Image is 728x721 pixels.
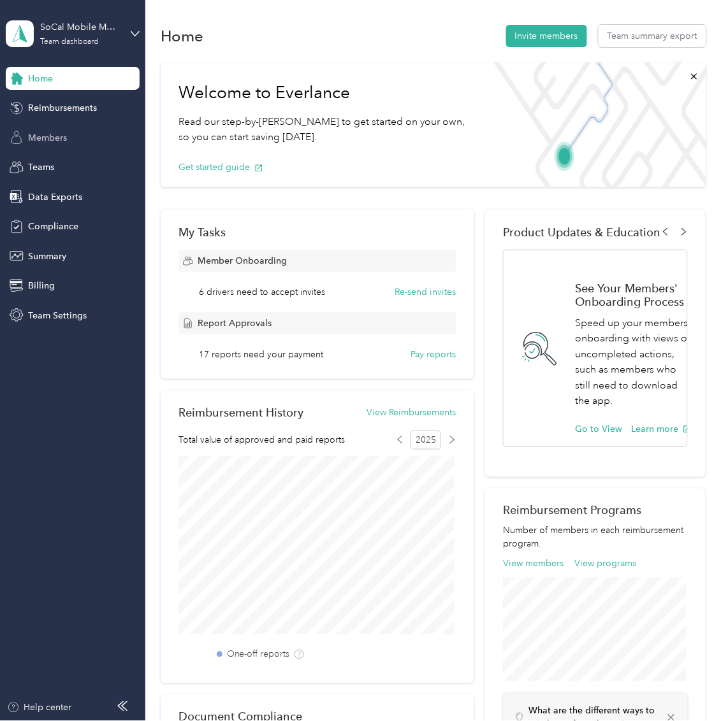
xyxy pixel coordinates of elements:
span: Product Updates & Education [503,225,660,239]
span: Compliance [28,220,78,233]
div: SoCal Mobile Medical Services LLC [40,20,120,34]
span: 2025 [411,431,441,450]
img: Welcome to everlance [485,62,706,187]
div: Team dashboard [40,38,99,46]
button: View Reimbursements [367,406,456,419]
button: View members [503,557,564,571]
span: Members [28,131,67,145]
p: Read our step-by-[PERSON_NAME] to get started on your own, so you can start saving [DATE]. [178,114,467,145]
span: Team Settings [28,309,87,322]
span: Teams [28,161,54,174]
label: One-off reports [227,648,290,661]
h1: Welcome to Everlance [178,83,467,103]
button: Help center [7,701,72,715]
p: Speed up your members' onboarding with views of uncompleted actions, such as members who still ne... [575,315,692,409]
button: Go to View [575,422,622,436]
button: Team summary export [599,25,706,47]
span: 17 reports need your payment [199,348,323,361]
p: Number of members in each reimbursement program. [503,524,688,551]
span: Data Exports [28,190,82,204]
button: Learn more [631,422,692,436]
span: Summary [28,250,66,263]
span: Report Approvals [198,317,272,330]
span: Member Onboarding [198,254,287,268]
iframe: Everlance-gr Chat Button Frame [657,650,728,721]
span: Billing [28,279,55,292]
h2: Reimbursement History [178,406,303,419]
div: My Tasks [178,225,456,239]
button: Re-send invites [395,285,456,299]
button: Pay reports [411,348,456,361]
h1: See Your Members' Onboarding Process [575,282,692,308]
span: Total value of approved and paid reports [178,433,345,446]
h1: Home [161,29,203,43]
span: Reimbursements [28,101,97,115]
button: Invite members [506,25,587,47]
button: Get started guide [178,161,263,174]
span: Home [28,72,53,85]
h2: Reimbursement Programs [503,504,688,517]
span: 6 drivers need to accept invites [199,285,325,299]
button: View programs [575,557,637,571]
